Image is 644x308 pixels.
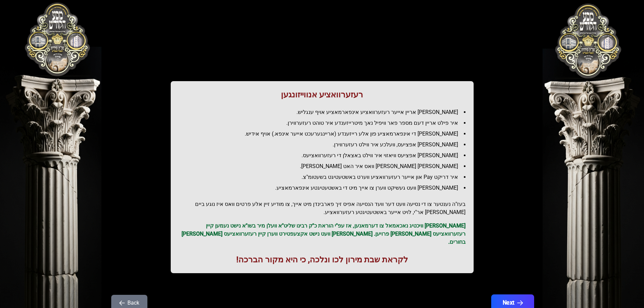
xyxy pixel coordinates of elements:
p: [PERSON_NAME] וויכטיג נאכאמאל צו דערמאנען, אז עפ"י הוראת כ"ק רבינו שליט"א וועלן מיר בשו"א נישט נע... [179,222,466,246]
li: [PERSON_NAME] [PERSON_NAME] וואס איר האט [PERSON_NAME]. [184,162,466,170]
h2: בעז"ה נענטער צו די נסיעה וועט דער וועד הנסיעה אפיס זיך פארבינדן מיט אייך, צו מודיע זיין אלע פרטים... [179,200,466,216]
h1: לקראת שבת מירון לכו ונלכה, כי היא מקור הברכה! [179,254,466,265]
li: איר דריקט Pay און אייער רעזערוואציע ווערט באשטעטיגט בשעטומ"צ. [184,173,466,181]
li: איר פילט אריין דעם מספר פאר וויפיל נאך מיטרייזענדע איר טוהט רעזערווירן. [184,119,466,127]
li: [PERSON_NAME] די אינפארמאציע פון אלע רייזענדע (אריינגערעכט אייער אינפא.) אויף אידיש. [184,130,466,138]
li: [PERSON_NAME] אפציעס וויאזוי איר ווילט באצאלן די רעזערוואציעס. [184,151,466,160]
li: [PERSON_NAME] וועט געשיקט ווערן צו אייך מיט די באשטעטיגטע אינפארמאציע. [184,184,466,192]
li: [PERSON_NAME] אפציעס, וועלכע איר ווילט רעזערווירן. [184,141,466,149]
li: [PERSON_NAME] אריין אייער רעזערוואציע אינפארמאציע אויף ענגליש. [184,108,466,116]
h1: רעזערוואציע אנווייזונגען [179,89,466,100]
